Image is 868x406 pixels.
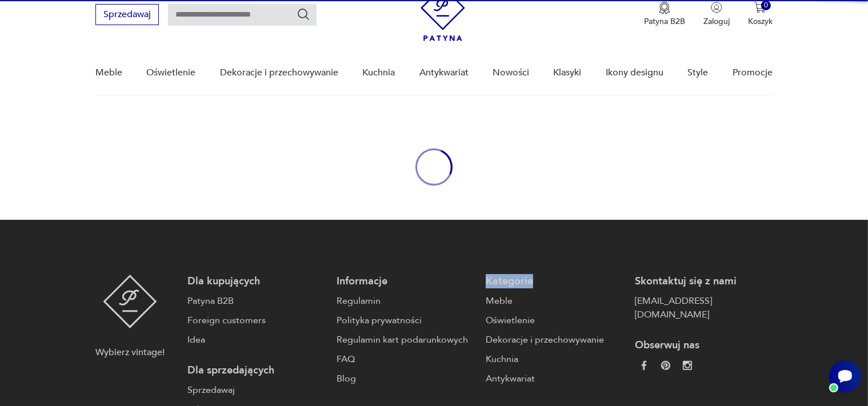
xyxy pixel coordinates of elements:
p: Informacje [337,275,474,288]
button: Patyna B2B [644,2,685,27]
a: Style [687,51,708,95]
a: Antykwariat [419,51,469,95]
a: Antykwariat [486,372,623,385]
img: Ikona medalu [659,2,670,14]
a: FAQ [337,352,474,366]
p: Skontaktuj się z nami [635,275,773,288]
a: Foreign customers [187,313,325,327]
a: Sprzedawaj [187,383,325,397]
a: [EMAIL_ADDRESS][DOMAIN_NAME] [635,294,773,321]
img: Patyna - sklep z meblami i dekoracjami vintage [103,275,157,328]
a: Nowości [493,51,529,95]
a: Patyna B2B [187,294,325,308]
button: Szukaj [297,7,310,21]
a: Oświetlenie [147,51,196,95]
button: Zaloguj [703,2,730,27]
a: Kuchnia [362,51,395,95]
a: Idea [187,333,325,347]
p: Wybierz vintage! [95,345,165,359]
a: Dekoracje i przechowywanie [220,51,338,95]
p: Zaloguj [703,16,730,27]
img: Ikona koszyka [754,2,766,13]
a: Dekoracje i przechowywanie [486,333,623,347]
p: Kategorie [486,275,623,288]
p: Dla kupujących [187,275,325,288]
a: Oświetlenie [486,313,623,327]
div: 0 [761,1,771,10]
iframe: Smartsupp widget button [829,360,861,392]
a: Meble [486,294,623,308]
a: Polityka prywatności [337,313,474,327]
a: Promocje [733,51,773,95]
a: Sprzedawaj [95,11,159,19]
button: Sprzedawaj [95,4,159,25]
img: Ikonka użytkownika [711,2,722,13]
img: 37d27d81a828e637adc9f9cb2e3d3a8a.webp [661,361,670,370]
a: Ikony designu [606,51,663,95]
button: 0Koszyk [748,2,773,27]
a: Ikona medaluPatyna B2B [644,2,685,27]
a: Regulamin [337,294,474,308]
a: Kuchnia [486,352,623,366]
img: c2fd9cf7f39615d9d6839a72ae8e59e5.webp [683,361,692,370]
p: Patyna B2B [644,16,685,27]
p: Dla sprzedających [187,364,325,377]
a: Meble [95,51,122,95]
a: Klasyki [554,51,582,95]
p: Obserwuj nas [635,339,773,352]
p: Koszyk [748,16,773,27]
a: Blog [337,372,474,385]
a: Regulamin kart podarunkowych [337,333,474,347]
img: da9060093f698e4c3cedc1453eec5031.webp [639,361,649,370]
